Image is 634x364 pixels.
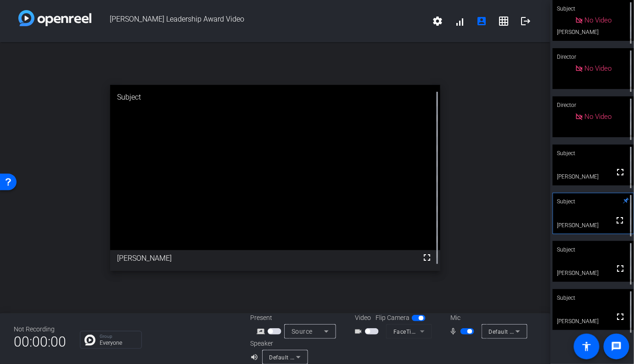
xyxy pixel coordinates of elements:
img: white-gradient.svg [18,10,91,26]
mat-icon: account_box [476,16,487,27]
div: Subject [553,289,634,307]
span: Flip Camera [376,313,410,323]
mat-icon: fullscreen [615,215,626,226]
mat-icon: fullscreen [615,263,626,274]
mat-icon: fullscreen [615,167,626,178]
div: Speaker [251,339,306,348]
span: No Video [585,64,612,73]
mat-icon: videocam_outline [354,326,365,337]
mat-icon: volume_up [251,352,262,363]
mat-icon: grid_on [498,16,509,27]
div: Present [251,313,342,323]
div: Mic [441,313,533,323]
img: Chat Icon [84,335,95,346]
mat-icon: mic_none [449,326,460,337]
mat-icon: accessibility [581,341,592,352]
span: Default - MacBook Pro Speakers (Built-in) [269,353,380,361]
p: Everyone [100,340,137,346]
button: signal_cellular_alt [449,10,471,32]
div: Director [553,48,634,66]
div: Subject [553,193,634,210]
div: Subject [553,145,634,162]
span: 00:00:00 [14,330,66,353]
div: Not Recording [14,325,66,334]
div: Subject [110,85,440,110]
p: Group [100,334,137,339]
span: Default - MacBook Pro Microphone (Built-in) [489,328,607,335]
div: Director [553,96,634,114]
span: No Video [585,16,612,24]
mat-icon: fullscreen [421,252,432,263]
div: Subject [553,241,634,258]
mat-icon: message [611,341,622,352]
mat-icon: settings [432,16,443,27]
span: No Video [585,112,612,121]
span: Source [292,328,313,335]
mat-icon: fullscreen [615,311,626,322]
span: [PERSON_NAME] Leadership Award Video [91,10,426,32]
span: Video [355,313,371,323]
mat-icon: logout [520,16,531,27]
mat-icon: screen_share_outline [257,326,268,337]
